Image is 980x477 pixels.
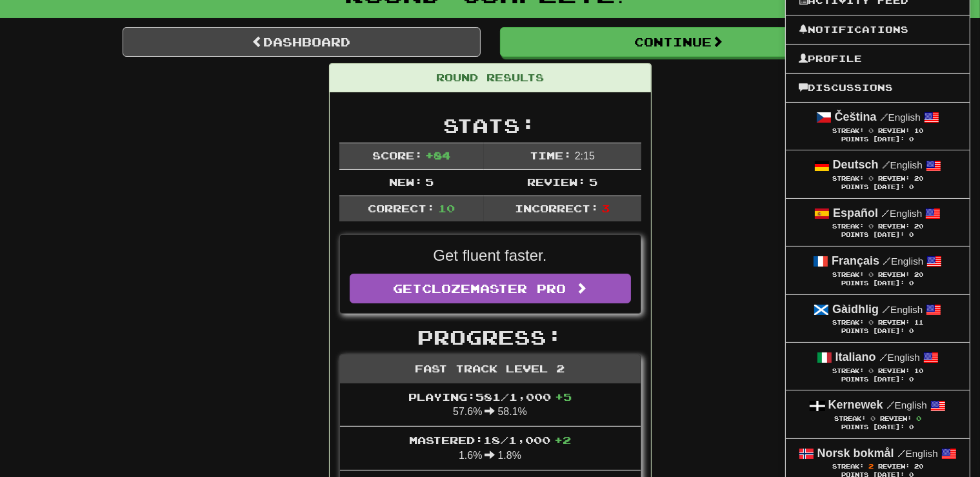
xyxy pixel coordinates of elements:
span: Incorrect: [515,202,599,214]
div: Points [DATE]: 0 [799,136,957,144]
div: Points [DATE]: 0 [799,231,957,239]
div: Round Results [330,64,651,92]
strong: Italiano [835,350,876,363]
span: / [881,207,890,219]
span: Playing: 581 / 1,000 [408,391,572,403]
span: + 5 [555,391,572,403]
a: Italiano /English Streak: 0 Review: 10 Points [DATE]: 0 [786,343,970,390]
a: Notifications [786,21,970,38]
span: 0 [868,367,874,374]
span: Streak: [832,127,864,134]
a: Discussions [786,79,970,96]
span: 10 [914,127,923,134]
div: Points [DATE]: 0 [799,376,957,384]
small: English [881,208,922,219]
span: 2 [868,462,874,470]
span: / [882,159,890,170]
span: 10 [438,202,455,214]
span: / [882,303,890,315]
li: 57.6% 58.1% [340,383,641,427]
span: / [897,447,906,459]
h2: Progress: [339,327,641,348]
span: Review: [880,415,912,422]
span: Review: [878,367,910,374]
span: 11 [914,319,923,326]
span: + 84 [425,149,450,161]
strong: Čeština [835,110,877,123]
span: 20 [914,271,923,278]
span: Streak: [832,463,864,470]
small: English [882,304,923,315]
small: English [886,400,927,411]
span: New: [389,176,423,188]
span: / [879,351,888,363]
strong: Español [833,207,878,219]
p: Get fluent faster. [350,245,631,267]
span: 0 [916,414,921,422]
div: Points [DATE]: 0 [799,327,957,336]
a: Profile [786,50,970,67]
span: + 2 [554,434,571,446]
span: Streak: [832,319,864,326]
span: Review: [878,223,910,230]
button: Continue [500,27,858,57]
span: 0 [868,270,874,278]
strong: Français [832,254,879,267]
span: Streak: [832,175,864,182]
span: 0 [868,174,874,182]
span: Review: [878,463,910,470]
span: / [886,399,895,411]
div: Fast Track Level 2 [340,355,641,383]
li: 1.6% 1.8% [340,426,641,471]
strong: Norsk bokmål [817,447,894,460]
span: 5 [425,176,434,188]
span: Review: [878,319,910,326]
span: Clozemaster Pro [422,281,566,296]
span: 0 [868,222,874,230]
span: Review: [878,175,910,182]
span: 0 [870,414,875,422]
span: 20 [914,223,923,230]
span: 3 [601,202,610,214]
span: 0 [868,127,874,134]
small: English [880,112,921,123]
a: Gàidhlig /English Streak: 0 Review: 11 Points [DATE]: 0 [786,295,970,342]
span: / [883,255,891,267]
span: Time: [530,149,572,161]
span: Mastered: 18 / 1,000 [409,434,571,446]
div: Points [DATE]: 0 [799,423,957,432]
span: 20 [914,175,923,182]
span: Review: [527,176,586,188]
a: Čeština /English Streak: 0 Review: 10 Points [DATE]: 0 [786,103,970,150]
div: Points [DATE]: 0 [799,279,957,288]
strong: Deutsch [833,158,879,171]
span: Streak: [832,271,864,278]
span: Streak: [834,415,866,422]
small: English [882,159,923,170]
a: Dashboard [123,27,481,57]
span: 20 [914,463,923,470]
span: Review: [878,271,910,278]
span: Review: [878,127,910,134]
strong: Gàidhlig [832,303,879,316]
a: Kernewek /English Streak: 0 Review: 0 Points [DATE]: 0 [786,391,970,438]
a: Español /English Streak: 0 Review: 20 Points [DATE]: 0 [786,199,970,246]
small: English [883,256,923,267]
a: Français /English Streak: 0 Review: 20 Points [DATE]: 0 [786,247,970,294]
a: Deutsch /English Streak: 0 Review: 20 Points [DATE]: 0 [786,150,970,198]
small: English [879,352,920,363]
small: English [897,448,938,459]
span: Streak: [832,367,864,374]
span: Score: [372,149,423,161]
span: / [880,111,888,123]
span: 5 [589,176,597,188]
a: GetClozemaster Pro [350,274,631,303]
span: 0 [868,318,874,326]
span: Correct: [368,202,435,214]
span: Streak: [832,223,864,230]
strong: Kernewek [828,398,883,411]
span: 2 : 15 [575,150,595,161]
h2: Stats: [339,115,641,136]
span: 10 [914,367,923,374]
div: Points [DATE]: 0 [799,183,957,192]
